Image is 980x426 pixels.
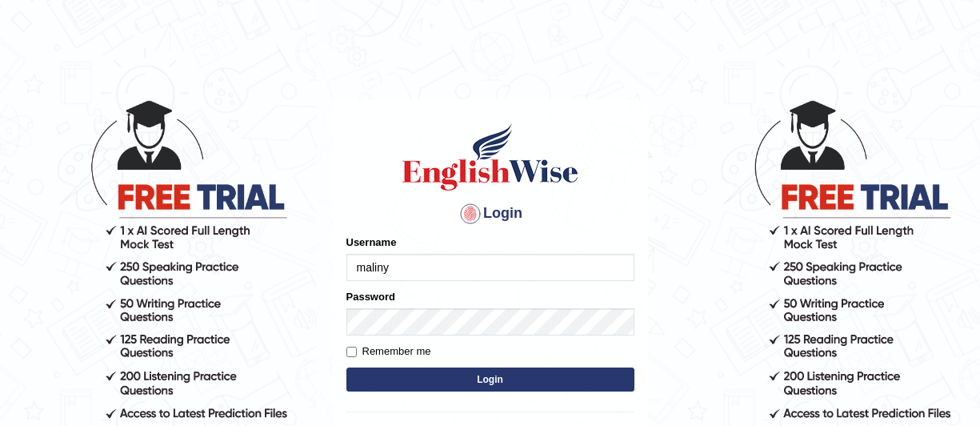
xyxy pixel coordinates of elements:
[399,121,582,193] img: Logo of English Wise sign in for intelligent practice with AI
[346,368,634,392] button: Login
[346,201,634,227] h4: Login
[346,347,357,357] input: Remember me
[346,235,397,250] label: Username
[346,344,431,360] label: Remember me
[346,289,395,304] label: Password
